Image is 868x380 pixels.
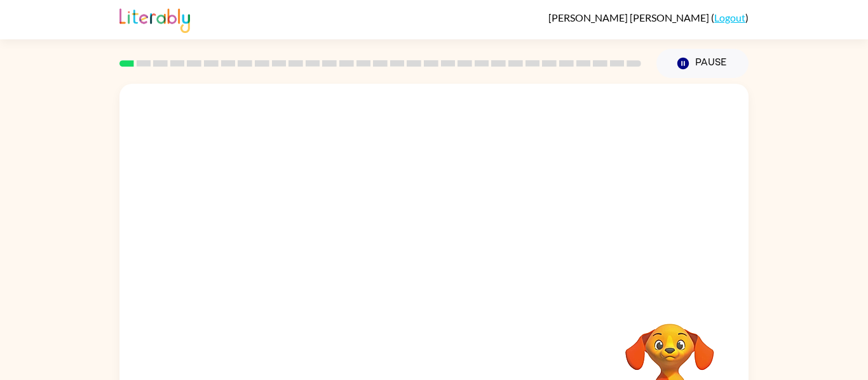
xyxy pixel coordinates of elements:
[656,49,749,78] button: Pause
[714,11,745,23] a: Logout
[548,11,749,23] div: ( )
[548,11,711,23] span: [PERSON_NAME] [PERSON_NAME]
[119,5,190,33] img: Literably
